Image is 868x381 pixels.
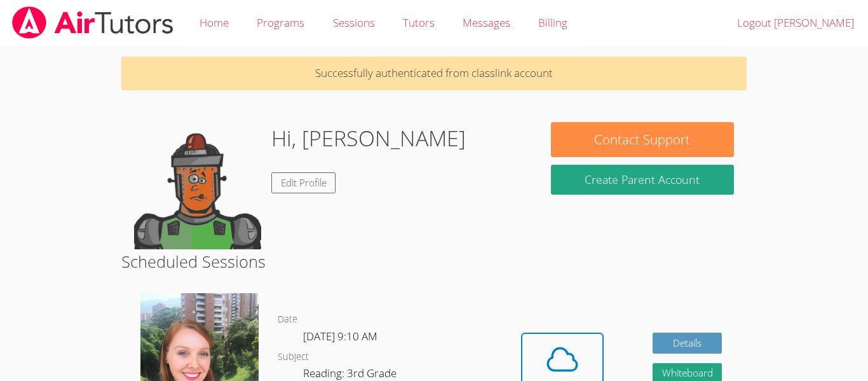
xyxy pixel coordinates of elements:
dt: Subject [278,349,309,365]
a: Edit Profile [271,172,336,193]
dt: Date [278,312,297,328]
p: Successfully authenticated from classlink account [121,57,747,90]
a: Details [653,333,722,354]
h2: Scheduled Sessions [121,249,747,274]
img: airtutors_banner-c4298cdbf04f3fff15de1276eac7730deb9818008684d7c2e4769d2f7ddbe033.png [11,6,175,39]
span: Messages [463,15,510,30]
button: Contact Support [551,122,734,157]
h1: Hi, [PERSON_NAME] [271,122,466,155]
span: [DATE] 9:10 AM [303,329,377,343]
button: Create Parent Account [551,165,734,195]
img: default.png [134,122,261,249]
